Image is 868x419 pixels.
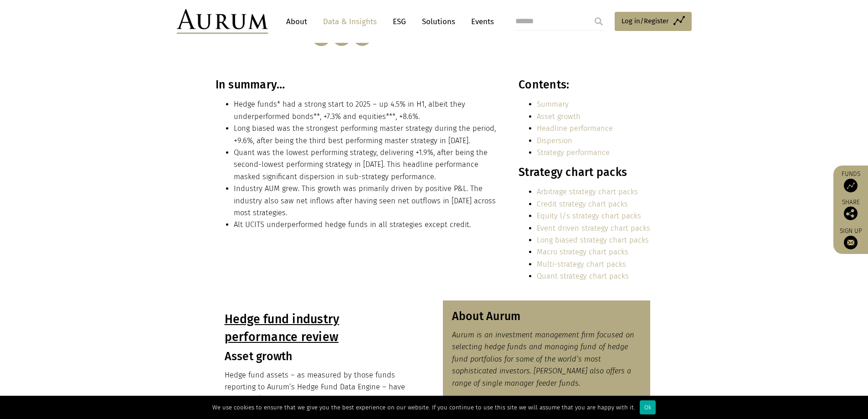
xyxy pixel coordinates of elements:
[537,112,580,121] a: Asset growth
[844,236,858,249] img: Sign up to our newsletter
[838,227,863,249] a: Sign up
[452,331,634,388] em: Aurum is an investment management firm focused on selecting hedge funds and managing fund of hedg...
[615,12,692,31] a: Log in/Register
[621,16,669,26] span: Log in/Register
[590,12,608,31] input: Submit
[537,200,628,208] a: Credit strategy chart packs
[282,13,312,30] a: About
[467,13,494,30] a: Events
[234,183,499,219] li: Industry AUM grew. This growth was primarily driven by positive P&L. The industry also saw net in...
[838,199,863,220] div: Share
[537,272,629,280] a: Quant strategy chart packs
[537,136,572,145] a: Dispersion
[537,224,650,233] a: Event driven strategy chart packs
[519,78,650,92] h3: Contents:
[234,98,499,123] li: Hedge funds* had a strong start to 2025 – up 4.5% in H1, albeit they underperformed bonds**, +7.3...
[537,260,626,269] a: Multi-strategy chart packs
[225,312,339,344] u: Hedge fund industry performance review
[177,9,268,34] img: Aurum
[537,100,569,109] a: Summary
[640,400,656,414] div: Ok
[388,13,411,30] a: ESG
[537,124,613,133] a: Headline performance
[537,236,649,244] a: Long biased strategy chart packs
[844,207,858,220] img: Share this post
[225,350,414,363] h3: Asset growth
[838,170,863,192] a: Funds
[537,187,638,196] a: Arbitrage strategy chart packs
[519,166,650,179] h3: Strategy chart packs
[452,310,642,323] h3: About Aurum
[417,13,460,30] a: Solutions
[537,148,610,157] a: Strategy performance
[537,212,641,220] a: Equity l/s strategy chart packs
[537,248,628,256] a: Macro strategy chart packs
[216,78,499,92] h3: In summary…
[234,123,499,147] li: Long biased was the strongest performing master strategy during the period, +9.6%, after being th...
[318,13,381,30] a: Data & Insights
[234,219,499,231] li: Alt UCITS underperformed hedge funds in all strategies except credit.
[844,179,858,192] img: Access Funds
[234,147,499,183] li: Quant was the lowest performing strategy, delivering +1.9%, after being the second-lowest perform...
